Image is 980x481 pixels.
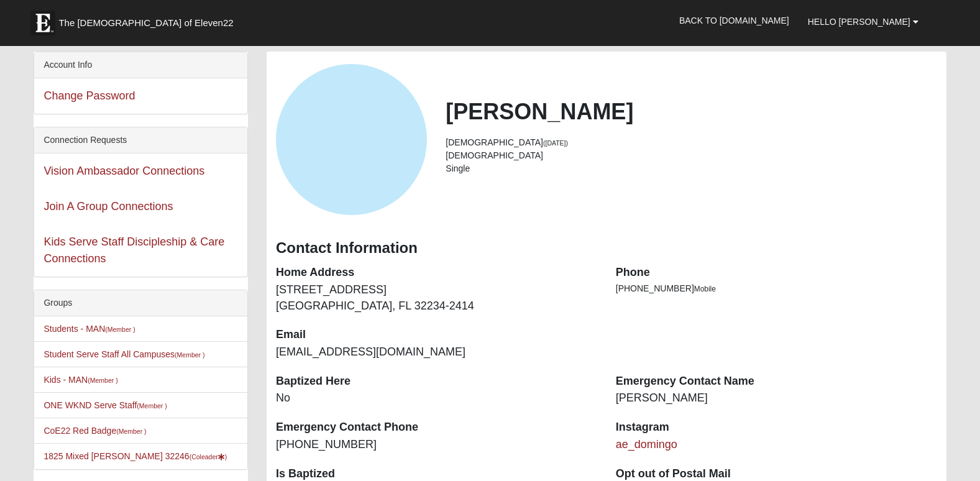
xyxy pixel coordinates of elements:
small: (Member ) [105,326,135,333]
a: Kids Serve Staff Discipleship & Care Connections [44,236,224,265]
a: Vision Ambassador Connections [44,165,204,177]
small: (Member ) [116,428,146,435]
small: (Member ) [88,377,117,384]
dt: Emergency Contact Name [616,373,937,390]
a: Back to [DOMAIN_NAME] [670,5,799,36]
li: Single [446,162,936,175]
a: Change Password [44,89,135,102]
dd: No [276,390,597,406]
a: ONE WKND Serve Staff(Member ) [44,400,167,410]
dd: [EMAIL_ADDRESS][DOMAIN_NAME] [276,344,597,360]
small: (Coleader ) [190,453,227,460]
dd: [STREET_ADDRESS] [GEOGRAPHIC_DATA], FL 32234-2414 [276,282,597,314]
dt: Home Address [276,265,597,281]
small: ([DATE]) [543,139,568,147]
div: Groups [34,290,247,316]
dt: Emergency Contact Phone [276,419,597,436]
small: (Member ) [137,402,167,410]
span: Mobile [694,285,716,293]
a: 1825 Mixed [PERSON_NAME] 32246(Coleader) [44,451,227,461]
a: Students - MAN(Member ) [44,324,135,334]
a: View Fullsize Photo [276,64,427,215]
small: (Member ) [175,351,204,359]
dt: Baptized Here [276,373,597,390]
h3: Contact Information [276,239,937,257]
li: [DEMOGRAPHIC_DATA] [446,149,936,162]
div: Connection Requests [34,127,247,153]
div: Account Info [34,52,247,78]
a: Student Serve Staff All Campuses(Member ) [44,349,204,359]
dt: Instagram [616,419,937,436]
h2: [PERSON_NAME] [446,98,936,125]
span: Hello [PERSON_NAME] [808,17,910,27]
a: Hello [PERSON_NAME] [799,6,928,37]
img: Eleven22 logo [30,11,55,35]
li: [PHONE_NUMBER] [616,282,937,295]
dt: Phone [616,265,937,281]
dd: [PHONE_NUMBER] [276,437,597,453]
a: CoE22 Red Badge(Member ) [44,426,146,436]
span: The [DEMOGRAPHIC_DATA] of Eleven22 [58,17,233,29]
a: The [DEMOGRAPHIC_DATA] of Eleven22 [24,4,273,35]
dd: [PERSON_NAME] [616,390,937,406]
dt: Email [276,327,597,343]
a: Join A Group Connections [44,200,173,213]
li: [DEMOGRAPHIC_DATA] [446,136,936,149]
a: ae_domingo [616,438,677,451]
a: Kids - MAN(Member ) [44,375,117,385]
